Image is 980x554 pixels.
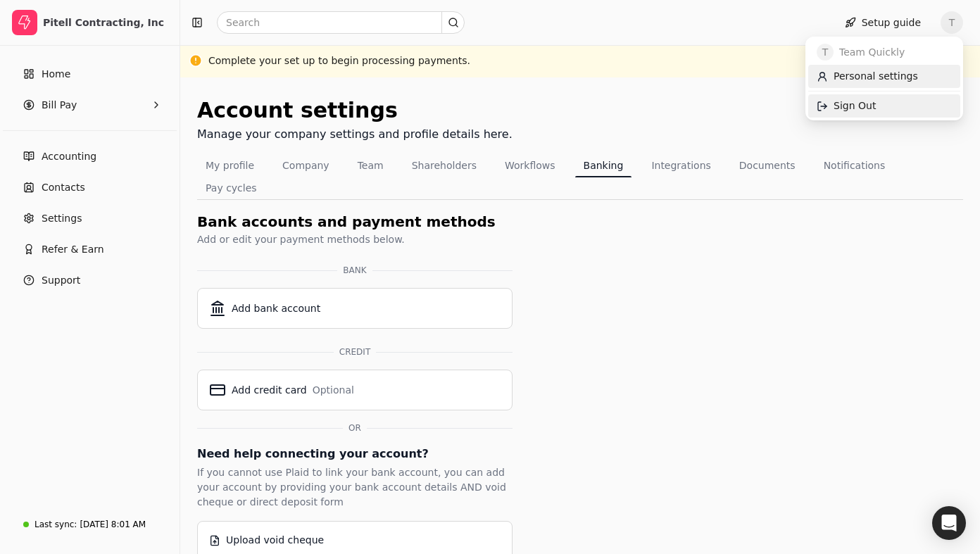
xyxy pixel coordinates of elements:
span: OR [348,422,361,434]
a: Accounting [6,142,174,170]
span: Team Quickly [839,45,905,60]
span: Home [42,67,70,82]
button: Banking [575,154,632,177]
button: Add credit cardOptional [197,370,513,410]
span: Settings [42,211,82,226]
div: Optional [313,383,354,398]
button: Documents [731,154,804,177]
button: Support [6,266,174,294]
span: Bill Pay [42,98,77,113]
button: T [941,11,963,34]
div: [DATE] 8:01 AM [80,518,146,531]
button: Refer & Earn [6,235,174,263]
button: Company [274,154,338,177]
div: Add or edit your payment methods below. [197,232,513,247]
div: Bank accounts and payment methods [197,211,513,232]
button: My profile [197,154,263,177]
div: Add bank account [232,301,320,316]
div: Manage your company settings and profile details here. [197,126,513,143]
span: Support [42,273,80,288]
div: Last sync: [34,518,77,531]
a: Last sync:[DATE] 8:01 AM [6,512,174,537]
button: Add bank account [197,288,513,329]
a: Home [6,60,174,88]
span: BANK [343,264,366,277]
button: Pay cycles [197,177,265,199]
span: Accounting [42,149,96,164]
div: Pitell Contracting, Inc [43,15,168,30]
div: Open Intercom Messenger [932,506,966,540]
button: Team [349,154,392,177]
a: Contacts [6,173,174,201]
div: Account settings [197,94,513,126]
button: Notifications [815,154,894,177]
div: Need help connecting your account? [197,446,513,462]
button: Bill Pay [6,91,174,119]
span: Personal settings [834,69,918,84]
button: Setup guide [834,11,932,34]
input: Search [217,11,465,34]
button: Workflows [496,154,564,177]
div: Upload void cheque [226,533,324,548]
span: Contacts [42,180,85,195]
a: Settings [6,204,174,232]
button: Shareholders [403,154,485,177]
span: CREDIT [339,346,370,358]
span: T [817,44,834,61]
nav: Tabs [197,154,963,200]
button: Integrations [643,154,719,177]
div: Complete your set up to begin processing payments. [208,53,470,68]
div: Add credit card [232,383,307,398]
span: Refer & Earn [42,242,104,257]
span: Sign Out [834,99,876,113]
div: T [805,37,963,120]
div: If you cannot use Plaid to link your bank account, you can add your account by providing your ban... [197,465,513,510]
